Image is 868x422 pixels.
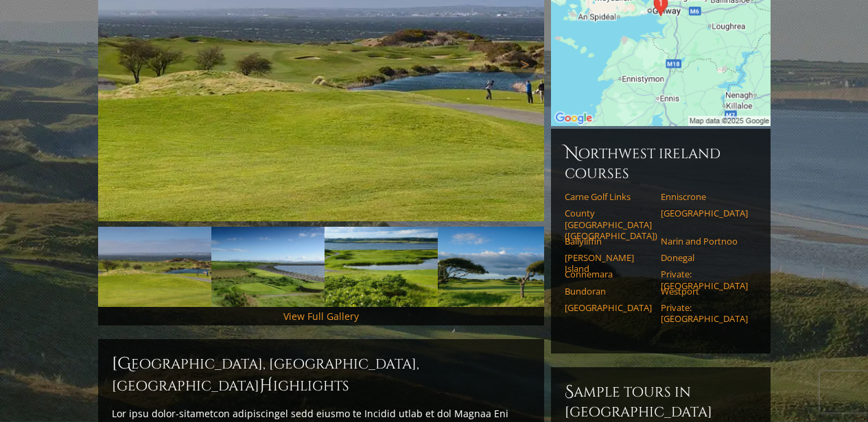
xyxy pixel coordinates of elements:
[565,208,652,241] a: County [GEOGRAPHIC_DATA] ([GEOGRAPHIC_DATA])
[565,269,652,280] a: Connemara
[661,236,748,247] a: Narin and Portnoo
[565,286,652,297] a: Bundoran
[283,310,359,323] a: View Full Gallery
[565,381,757,421] h6: Sample Tours in [GEOGRAPHIC_DATA]
[112,353,530,397] h2: [GEOGRAPHIC_DATA], [GEOGRAPHIC_DATA], [GEOGRAPHIC_DATA] ighlights
[661,286,748,297] a: Westport
[661,208,748,219] a: [GEOGRAPHIC_DATA]
[565,191,652,202] a: Carne Golf Links
[510,51,537,78] a: Next
[259,375,273,397] span: H
[565,252,652,275] a: [PERSON_NAME] Island
[661,252,748,263] a: Donegal
[565,236,652,247] a: Ballyliffin
[565,142,757,183] h6: Northwest Ireland Courses
[661,269,748,291] a: Private: [GEOGRAPHIC_DATA]
[661,302,748,325] a: Private: [GEOGRAPHIC_DATA]
[661,191,748,202] a: Enniscrone
[565,302,652,313] a: [GEOGRAPHIC_DATA]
